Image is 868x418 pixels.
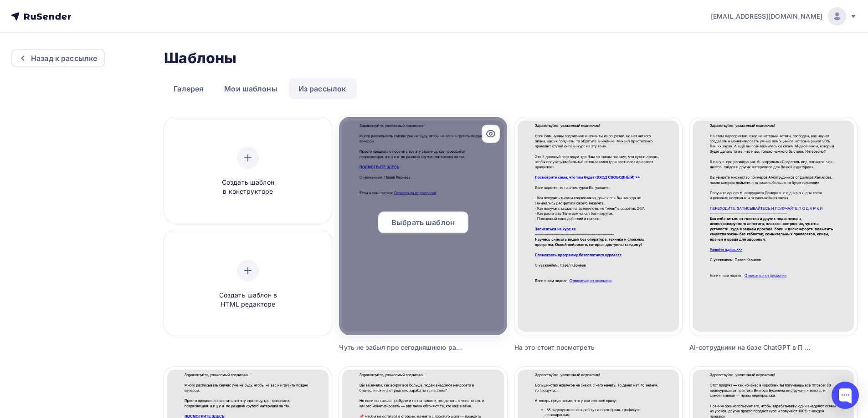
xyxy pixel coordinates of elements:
a: Мои шаблоны [215,78,287,99]
span: Выбрать шаблон [391,217,455,228]
h2: Шаблоны [164,49,236,67]
div: AI-сотрудники на базе ChatGPT в П О Д А Р О К [689,343,815,352]
a: Из рассылок [289,78,356,99]
span: [EMAIL_ADDRESS][DOMAIN_NAME] [711,12,822,21]
a: Галерея [164,78,213,99]
span: Создать шаблон в конструкторе [205,178,291,196]
div: На это стоит посмотреть [514,343,640,352]
div: Чуть не забыл про сегодняшнюю раздачу [339,343,465,352]
a: [EMAIL_ADDRESS][DOMAIN_NAME] [711,7,857,25]
div: Назад к рассылке [31,53,97,64]
span: Создать шаблон в HTML редакторе [205,291,291,309]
